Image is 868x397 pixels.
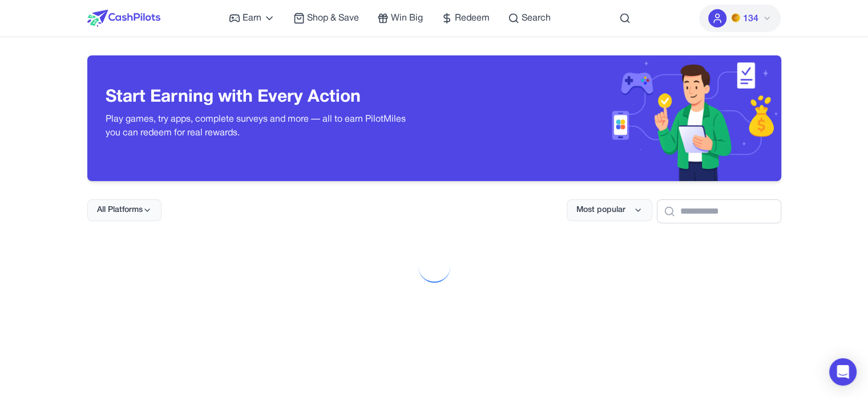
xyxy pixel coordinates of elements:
span: 134 [742,12,758,26]
a: Search [508,11,551,25]
img: CashPilots Logo [87,10,160,27]
a: Win Big [377,11,423,25]
span: Earn [243,11,261,25]
button: All Platforms [87,199,162,221]
span: Most popular [576,204,625,216]
img: PMs [731,13,740,22]
img: Header decoration [434,55,781,181]
div: Open Intercom Messenger [829,358,857,386]
span: Shop & Save [307,11,359,25]
p: Play games, try apps, complete surveys and more — all to earn PilotMiles you can redeem for real ... [106,113,416,140]
span: All Platforms [97,204,143,216]
button: Most popular [567,199,652,221]
span: Search [522,11,551,25]
a: Earn [229,11,275,25]
span: Redeem [455,11,490,25]
a: Shop & Save [293,11,359,25]
a: Redeem [441,11,490,25]
span: Win Big [391,11,423,25]
h3: Start Earning with Every Action [106,87,416,108]
button: PMs134 [699,5,781,32]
